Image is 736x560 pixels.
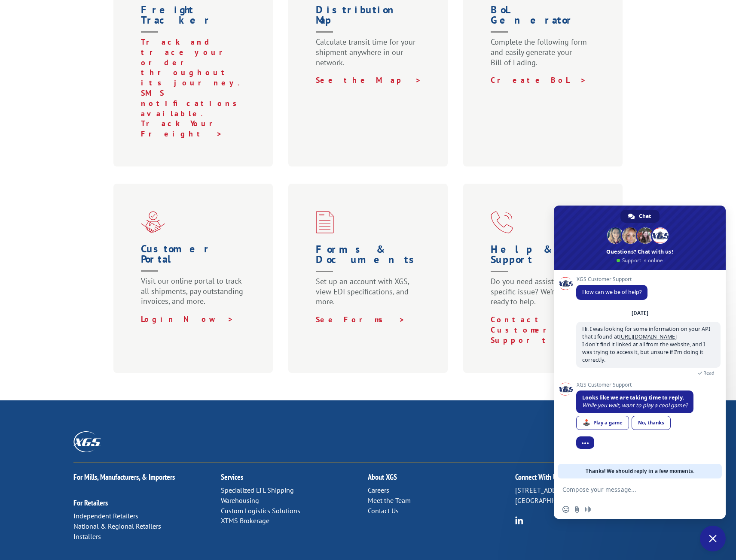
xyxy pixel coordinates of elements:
[368,506,399,515] a: Contact Us
[583,419,590,426] span: 🕹️
[703,370,715,376] span: Read
[73,522,161,530] a: National & Regional Retailers
[141,37,249,118] p: Track and trace your order throughout its journey. SMS notifications available.
[491,37,599,75] p: Complete the following form and easily generate your Bill of Lading.
[562,506,569,513] span: Insert an emoji
[316,5,424,37] h1: Distribution Map
[515,473,663,485] h2: Connect With Us
[141,276,249,314] p: Visit our online portal to track all shipments, pay outstanding invoices, and more.
[582,325,710,363] span: Hi. I was looking for some information on your API that I found at I don't find it linked at all ...
[582,394,684,401] span: Looks like we are taking time to reply.
[316,37,424,75] p: Calculate transit time for your shipment anywhere in our network.
[562,486,698,493] textarea: Compose your message...
[574,506,580,513] span: Send a file
[316,211,334,233] img: xgs-icon-credit-financing-forms-red
[491,244,599,276] h1: Help & Support
[491,211,513,233] img: xgs-icon-help-and-support-red
[221,506,300,515] a: Custom Logistics Solutions
[639,210,651,223] span: Chat
[491,75,586,85] a: Create BoL >
[700,526,726,551] div: Close chat
[515,485,663,506] p: [STREET_ADDRESS] [GEOGRAPHIC_DATA], [US_STATE] 37421
[73,498,108,508] a: For Retailers
[141,314,234,324] a: Login Now >
[141,5,249,37] h1: Freight Tracker
[316,315,405,324] a: See Forms >
[141,244,249,276] h1: Customer Portal
[221,472,243,482] a: Services
[221,516,269,525] a: XTMS Brokerage
[73,532,101,541] a: Installers
[586,464,694,478] span: Thanks! We should reply in a few moments.
[582,288,641,296] span: How can we be of help?
[73,431,101,452] img: XGS_Logos_ALL_2024_All_White
[221,496,259,505] a: Warehousing
[515,516,523,524] img: group-6
[585,506,592,513] span: Audio message
[316,75,421,85] a: See the Map >
[491,5,599,37] h1: BoL Generator
[368,486,389,494] a: Careers
[491,276,599,315] p: Do you need assistance with a specific issue? We’re here and ready to help.
[316,244,424,276] h1: Forms & Documents
[576,382,693,388] span: XGS Customer Support
[316,276,424,315] p: Set up an account with XGS, view EDI specifications, and more.
[632,311,648,316] div: [DATE]
[576,416,629,430] div: Play a game
[73,472,175,482] a: For Mills, Manufacturers, & Importers
[619,333,677,340] a: [URL][DOMAIN_NAME]
[141,211,165,233] img: xgs-icon-partner-red (1)
[73,512,138,520] a: Independent Retailers
[141,118,225,139] a: Track Your Freight >
[582,402,687,409] span: While you wait, want to play a cool game?
[491,315,568,345] a: Contact Customer Support >
[368,496,411,505] a: Meet the Team
[221,486,294,494] a: Specialized LTL Shipping
[576,276,647,282] span: XGS Customer Support
[632,416,671,430] div: No, thanks
[368,472,397,482] a: About XGS
[620,210,660,223] div: Chat
[141,5,249,118] a: Freight Tracker Track and trace your order throughout its journey. SMS notifications available.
